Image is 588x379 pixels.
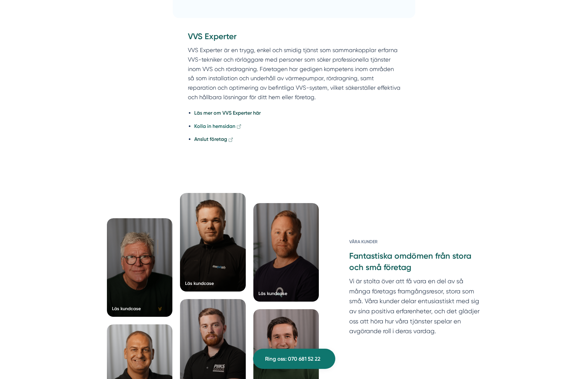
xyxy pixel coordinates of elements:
[265,355,320,363] span: Ring oss: 070 681 52 22
[194,136,234,142] a: Anslut företag
[112,305,141,312] div: Läs kundcase
[258,290,287,297] div: Läs kundcase
[188,45,400,102] p: VVS Experter är en trygg, enkel och smidig tjänst som sammankopplar erfarna VVS-tekniker och rörl...
[194,123,242,129] a: Kolla in hemsidan
[349,238,481,250] h6: Våra kunder
[185,280,214,286] div: Läs kundcase
[349,250,481,276] h3: Fantastiska omdömen från stora och små företag
[107,218,173,317] a: Läs kundcase
[180,193,246,292] a: Läs kundcase
[194,136,227,142] strong: Anslut företag
[188,31,400,45] h3: VVS Experter
[253,203,319,302] a: Läs kundcase
[194,123,235,129] strong: Kolla in hemsidan
[253,349,335,369] a: Ring oss: 070 681 52 22
[349,276,481,339] p: Vi är stolta över att få vara en del av så många företags framgångsresor, stora som små. Våra kun...
[194,110,261,116] a: Läs mer om VVS Experter här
